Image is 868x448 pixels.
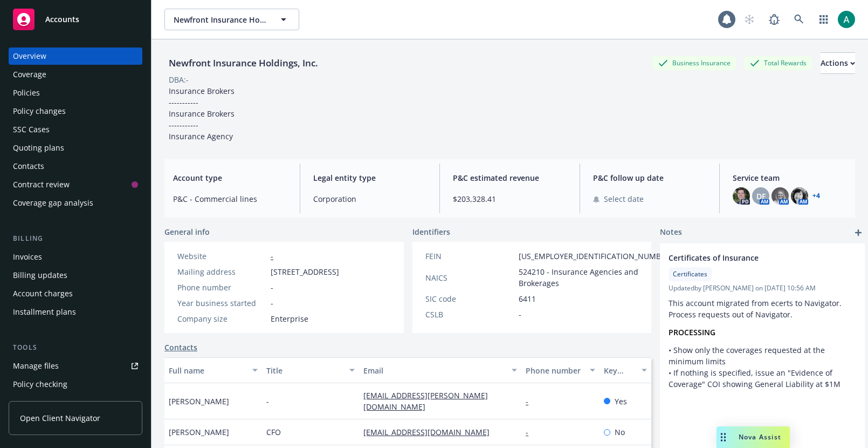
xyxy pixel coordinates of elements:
[669,252,828,263] span: Certificates of Insurance
[13,158,44,175] div: Contacts
[9,66,142,83] a: Coverage
[519,293,536,304] span: 6411
[313,172,427,184] span: Legal entity type
[669,283,856,293] span: Updated by [PERSON_NAME] on [DATE] 10:56 AM
[177,313,266,324] div: Company size
[425,309,514,320] div: CSLB
[271,266,339,277] span: [STREET_ADDRESS]
[669,344,856,390] p: • Show only the coverages requested at the minimum limits • If nothing is specified, issue an "Ev...
[526,427,537,437] a: -
[821,52,855,74] button: Actions
[9,248,142,266] a: Invoices
[359,357,521,383] button: Email
[813,9,835,30] a: Switch app
[9,47,142,65] a: Overview
[169,86,237,141] span: Insurance Brokers ----------- Insurance Brokers ----------- Insurance Agency
[9,285,142,302] a: Account charges
[13,194,93,212] div: Coverage gap analysis
[660,243,865,398] div: Certificates of InsuranceCertificatesUpdatedby [PERSON_NAME] on [DATE] 10:56 AMThis account migra...
[9,303,142,321] a: Installment plans
[425,272,514,283] div: NAICS
[9,194,142,212] a: Coverage gap analysis
[169,365,246,376] div: Full name
[791,187,808,205] img: photo
[20,412,100,424] span: Open Client Navigator
[271,297,273,309] span: -
[733,187,750,205] img: photo
[173,172,287,184] span: Account type
[412,226,450,237] span: Identifiers
[604,365,635,376] div: Key contact
[174,14,267,25] span: Newfront Insurance Holdings, Inc.
[733,172,846,184] span: Service team
[653,56,736,70] div: Business Insurance
[13,248,42,266] div: Invoices
[13,357,59,375] div: Manage files
[13,376,67,393] div: Policy checking
[9,176,142,193] a: Contract review
[593,172,707,184] span: P&C follow up date
[177,266,266,277] div: Mailing address
[745,56,812,70] div: Total Rewards
[164,226,210,237] span: General info
[9,4,142,35] a: Accounts
[13,66,46,83] div: Coverage
[9,233,142,244] div: Billing
[169,396,229,407] span: [PERSON_NAME]
[615,426,625,438] span: No
[271,282,273,293] span: -
[673,269,707,279] span: Certificates
[669,327,715,337] strong: PROCESSING
[526,396,537,406] a: -
[164,357,262,383] button: Full name
[669,297,856,320] p: This account migrated from ecerts to Navigator. Process requests out of Navigator.
[13,47,46,65] div: Overview
[9,121,142,138] a: SSC Cases
[821,53,855,73] div: Actions
[13,176,70,193] div: Contract review
[604,193,644,205] span: Select date
[9,267,142,284] a: Billing updates
[852,226,865,239] a: add
[739,9,760,30] a: Start snowing
[271,313,308,324] span: Enterprise
[266,396,269,407] span: -
[453,193,567,205] span: $203,328.41
[519,266,673,289] span: 524210 - Insurance Agencies and Brokerages
[9,158,142,175] a: Contacts
[177,250,266,262] div: Website
[739,432,781,442] span: Nova Assist
[756,191,766,202] span: DF
[9,139,142,157] a: Quoting plans
[600,357,651,383] button: Key contact
[425,293,514,304] div: SIC code
[812,193,820,199] a: +4
[763,9,785,30] a: Report a Bug
[13,267,67,284] div: Billing updates
[771,187,789,205] img: photo
[363,365,505,376] div: Email
[164,9,299,30] button: Newfront Insurance Holdings, Inc.
[164,56,322,70] div: Newfront Insurance Holdings, Inc.
[425,250,514,262] div: FEIN
[266,426,281,438] span: CFO
[660,226,682,239] span: Notes
[615,396,627,407] span: Yes
[262,357,360,383] button: Title
[13,121,50,138] div: SSC Cases
[13,84,40,101] div: Policies
[9,103,142,120] a: Policy changes
[788,9,810,30] a: Search
[13,139,64,157] div: Quoting plans
[169,426,229,438] span: [PERSON_NAME]
[9,84,142,101] a: Policies
[519,250,673,262] span: [US_EMPLOYER_IDENTIFICATION_NUMBER]
[363,427,498,437] a: [EMAIL_ADDRESS][DOMAIN_NAME]
[453,172,567,184] span: P&C estimated revenue
[177,282,266,293] div: Phone number
[9,342,142,353] div: Tools
[9,376,142,393] a: Policy checking
[526,365,583,376] div: Phone number
[266,365,343,376] div: Title
[9,357,142,375] a: Manage files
